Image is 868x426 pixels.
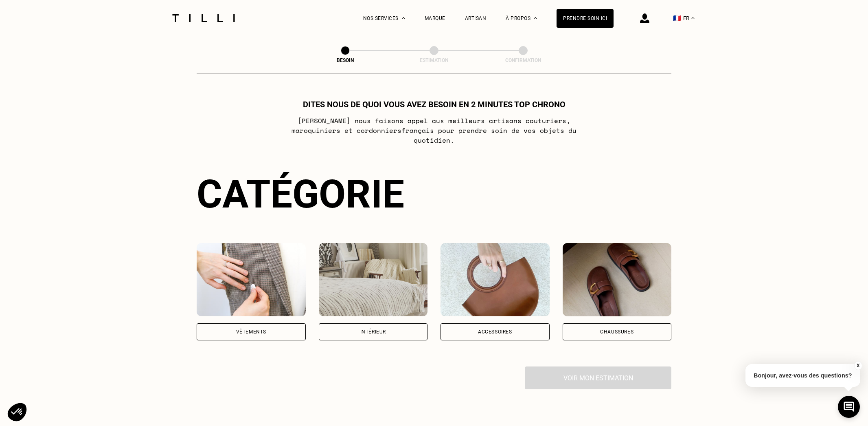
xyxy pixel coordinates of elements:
div: Accessoires [478,329,512,334]
img: Intérieur [319,243,428,316]
img: Chaussures [563,243,672,316]
div: Intérieur [360,329,386,334]
div: Confirmation [482,57,564,63]
p: [PERSON_NAME] nous faisons appel aux meilleurs artisans couturiers , maroquiniers et cordonniers ... [273,116,596,145]
a: Artisan [465,15,487,21]
div: Catégorie [197,171,671,217]
img: Accessoires [441,243,550,316]
button: X [854,361,862,370]
img: Logo du service de couturière Tilli [169,14,238,22]
p: Bonjour, avez-vous des questions? [745,364,860,387]
div: Vêtements [236,329,266,334]
h1: Dites nous de quoi vous avez besoin en 2 minutes top chrono [303,99,566,109]
div: Chaussures [600,329,633,334]
img: Menu déroulant [402,17,405,19]
span: 🇫🇷 [673,14,681,22]
img: Vêtements [197,243,306,316]
div: Besoin [305,57,386,63]
a: Prendre soin ici [557,9,614,28]
img: Menu déroulant à propos [534,17,537,19]
a: Marque [425,15,445,21]
div: Estimation [393,57,475,63]
img: menu déroulant [691,17,695,19]
img: icône connexion [640,13,649,23]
